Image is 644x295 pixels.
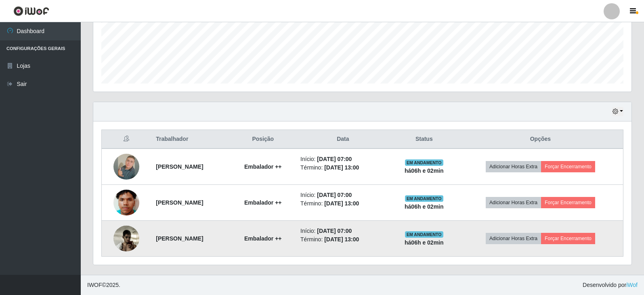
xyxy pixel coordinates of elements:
[405,239,444,246] strong: há 06 h e 02 min
[87,281,120,289] span: © 2025 .
[300,235,386,244] li: Término:
[626,282,638,288] a: iWof
[113,144,139,190] img: 1752573650429.jpeg
[405,231,443,238] span: EM ANDAMENTO
[156,235,203,242] strong: [PERSON_NAME]
[300,163,386,172] li: Término:
[486,233,541,244] button: Adicionar Horas Extra
[324,236,359,243] time: [DATE] 13:00
[541,161,595,172] button: Forçar Encerramento
[458,130,623,149] th: Opções
[156,199,203,206] strong: [PERSON_NAME]
[583,281,638,289] span: Desenvolvido por
[405,159,443,166] span: EM ANDAMENTO
[390,130,458,149] th: Status
[324,164,359,171] time: [DATE] 13:00
[244,235,282,242] strong: Embalador ++
[230,130,296,149] th: Posição
[300,199,386,208] li: Término:
[244,199,282,206] strong: Embalador ++
[317,192,352,198] time: [DATE] 07:00
[113,218,139,259] img: 1752542805092.jpeg
[324,200,359,207] time: [DATE] 13:00
[486,197,541,208] button: Adicionar Horas Extra
[541,233,595,244] button: Forçar Encerramento
[405,195,443,202] span: EM ANDAMENTO
[87,282,102,288] span: IWOF
[156,163,203,170] strong: [PERSON_NAME]
[300,227,386,235] li: Início:
[300,155,386,163] li: Início:
[317,228,352,234] time: [DATE] 07:00
[300,191,386,199] li: Início:
[296,130,390,149] th: Data
[13,6,49,16] img: CoreUI Logo
[113,180,139,226] img: 1752537473064.jpeg
[151,130,230,149] th: Trabalhador
[405,167,444,174] strong: há 06 h e 02 min
[244,163,282,170] strong: Embalador ++
[317,156,352,162] time: [DATE] 07:00
[541,197,595,208] button: Forçar Encerramento
[405,203,444,210] strong: há 06 h e 02 min
[486,161,541,172] button: Adicionar Horas Extra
